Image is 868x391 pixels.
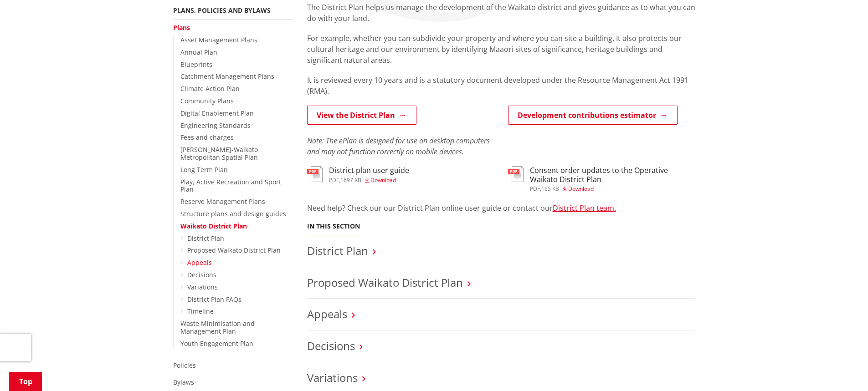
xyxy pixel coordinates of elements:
a: Long Term Plan [180,165,228,174]
a: Annual Plan [180,48,217,56]
p: The District Plan helps us manage the development of the Waikato district and gives guidance as t... [307,2,695,24]
a: Proposed Waikato District Plan [187,246,281,254]
a: Plans [173,23,190,32]
a: District Plan FAQs [187,295,241,304]
a: Youth Engagement Plan [180,339,253,348]
a: District plan user guide pdf,1697 KB Download [307,166,409,183]
a: Waste Minimisation and Management Plan [180,319,255,335]
p: It is reviewed every 10 years and is a statutory document developed under the Resource Management... [307,75,695,96]
a: Reserve Management Plans [180,197,265,206]
a: Variations [307,370,358,385]
a: Play, Active Recreation and Sport Plan [180,178,281,194]
a: Fees and charges [180,133,234,142]
span: 165 KB [541,185,559,193]
p: For example, whether you can subdivide your property and where you can site a building. It also p... [307,33,695,66]
img: document-pdf.svg [307,166,323,182]
a: Variations [187,283,218,291]
a: Asset Management Plans [180,36,257,44]
a: Climate Action Plan [180,84,240,93]
a: Top [9,372,42,391]
span: Download [370,176,396,184]
a: Plans, policies and bylaws [173,6,271,15]
a: Digital Enablement Plan [180,109,254,117]
h5: In this section [307,223,360,230]
h3: Consent order updates to the Operative Waikato District Plan [530,166,695,183]
a: Community Plans [180,96,234,105]
span: Download [568,185,594,193]
a: Appeals [307,306,347,321]
a: Engineering Standards [180,121,251,130]
em: Note: The ePlan is designed for use on desktop computers and may not function correctly on mobile... [307,136,490,157]
a: District Plan team. [553,203,616,213]
a: Development contributions estimator [508,106,678,125]
span: pdf [530,185,540,193]
h3: District plan user guide [329,166,409,175]
a: Appeals [187,258,212,267]
iframe: Messenger Launcher [826,353,859,386]
a: Decisions [187,270,216,279]
a: [PERSON_NAME]-Waikato Metropolitan Spatial Plan [180,145,258,162]
a: Bylaws [173,378,194,386]
a: Catchment Management Plans [180,72,274,81]
div: , [530,186,695,192]
a: Decisions [307,338,355,353]
a: View the District Plan [307,106,416,125]
a: Consent order updates to the Operative Waikato District Plan pdf,165 KB Download [508,166,695,191]
a: Waikato District Plan [180,222,247,230]
span: 1697 KB [340,176,361,184]
a: Structure plans and design guides [180,209,286,218]
a: Proposed Waikato District Plan [307,275,463,290]
a: Timeline [187,307,214,315]
a: District Plan [307,243,368,258]
a: Blueprints [180,60,212,69]
img: document-pdf.svg [508,166,524,182]
a: District Plan [187,234,224,243]
div: , [329,178,409,183]
span: pdf [329,176,339,184]
p: Need help? Check our our District Plan online user guide or contact our [307,203,695,213]
a: Policies [173,361,196,370]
